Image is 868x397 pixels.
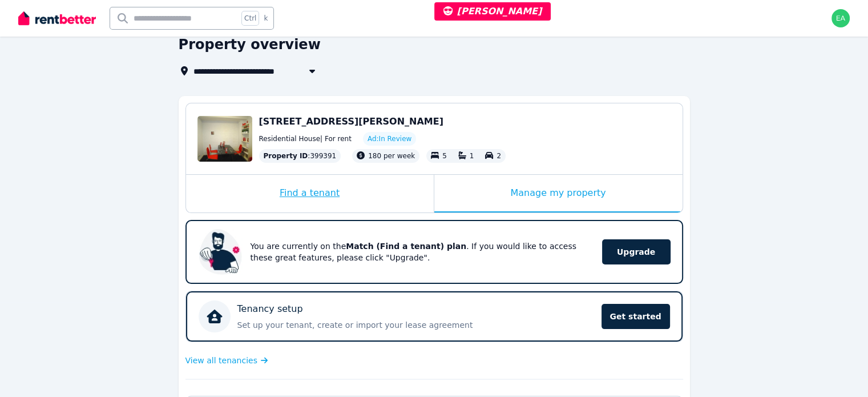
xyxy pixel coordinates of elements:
[601,304,670,329] span: Get started
[368,152,415,160] span: 180 per week
[185,355,268,366] a: View all tenancies
[186,175,434,212] div: Find a tenant
[237,302,303,316] p: Tenancy setup
[442,152,447,160] span: 5
[198,229,244,275] img: Upgrade RentBetter plan
[251,240,586,263] p: You are currently on the . If you would like to access these great features, please click "Upgrade".
[443,6,542,17] span: [PERSON_NAME]
[831,9,850,27] img: earl@rentbetter.com.au
[496,152,501,160] span: 2
[241,11,259,26] span: Ctrl
[237,319,595,331] p: Set up your tenant, create or import your lease agreement
[434,175,683,212] div: Manage my property
[602,239,671,264] span: Upgrade
[346,242,466,251] b: Match (Find a tenant) plan
[259,149,341,163] div: : 399391
[18,10,96,27] img: RentBetter
[179,35,321,54] h1: Property overview
[259,116,443,127] span: [STREET_ADDRESS][PERSON_NAME]
[185,355,257,366] span: View all tenancies
[470,152,474,160] span: 1
[368,134,411,143] span: Ad: In Review
[264,151,308,161] span: Property ID
[264,14,268,23] span: k
[259,134,352,143] span: Residential House | For rent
